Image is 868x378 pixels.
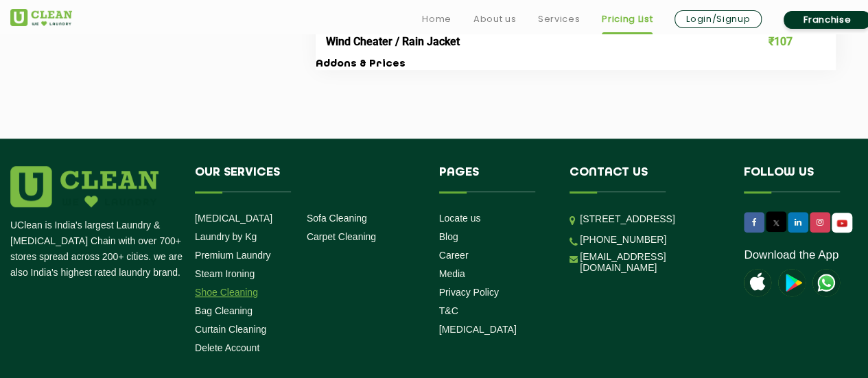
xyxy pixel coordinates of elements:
[439,166,550,192] h4: Pages
[316,24,732,58] td: Wind Cheater / Rain Jacket
[10,166,159,207] img: logo.png
[538,11,580,27] a: Services
[439,305,458,316] a: T&C
[473,11,516,27] a: About us
[195,250,271,261] a: Premium Laundry
[675,10,762,28] a: Login/Signup
[570,166,723,192] h4: Contact us
[439,324,517,335] a: [MEDICAL_DATA]
[10,9,72,26] img: UClean Laundry and Dry Cleaning
[422,11,451,27] a: Home
[307,213,367,224] a: Sofa Cleaning
[580,211,723,227] p: [STREET_ADDRESS]
[195,305,253,316] a: Bag Cleaning
[195,324,266,335] a: Curtain Cleaning
[744,248,838,262] a: Download the App
[307,231,376,242] a: Carpet Cleaning
[778,269,806,296] img: playstoreicon.png
[439,287,499,298] a: Privacy Policy
[195,213,272,224] a: [MEDICAL_DATA]
[439,250,469,261] a: Career
[744,166,865,192] h4: Follow us
[580,234,666,245] a: [PHONE_NUMBER]
[439,231,458,242] a: Blog
[744,269,771,296] img: apple-icon.png
[812,269,840,296] img: UClean Laundry and Dry Cleaning
[195,287,258,298] a: Shoe Cleaning
[195,342,259,353] a: Delete Account
[195,231,257,242] a: Laundry by Kg
[195,166,419,192] h4: Our Services
[602,11,653,27] a: Pricing List
[439,268,465,279] a: Media
[833,216,851,231] img: UClean Laundry and Dry Cleaning
[10,217,185,281] p: UClean is India's largest Laundry & [MEDICAL_DATA] Chain with over 700+ stores spread across 200+...
[316,58,836,71] h3: Addons & Prices
[195,268,255,279] a: Steam Ironing
[580,251,723,273] a: [EMAIL_ADDRESS][DOMAIN_NAME]
[439,213,481,224] a: Locate us
[732,24,836,58] td: ₹107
